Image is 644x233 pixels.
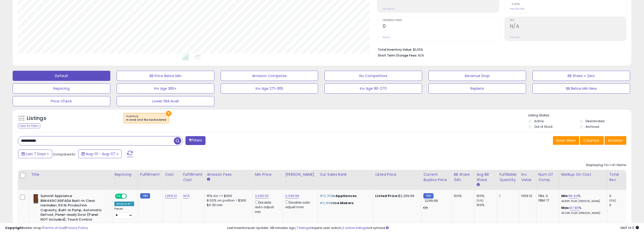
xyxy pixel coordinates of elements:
[510,19,626,22] span: ROI
[27,115,46,122] h5: Listings
[5,226,88,230] div: seller snap | |
[183,193,189,199] a: N/A
[476,172,495,183] div: Avg BB Share
[78,150,122,158] button: Aug-01 - Aug-07
[165,193,177,199] a: 1,059.12
[114,172,136,177] div: Repricing
[117,83,214,94] button: Inv Age 365+
[583,138,599,143] span: Columns
[5,225,24,230] strong: Copyright
[609,194,630,198] div: 0
[324,83,422,94] button: Inv Age 181-270
[140,193,150,199] small: FBM
[207,172,251,177] div: Amazon Fees
[580,136,604,145] button: Columns
[227,226,639,230] div: Last InventoryLab Update: 48 minutes ago, require user action, not synced.
[383,19,499,22] span: Ordered Items
[538,172,557,183] div: Num of Comp.
[13,71,110,81] button: Default
[18,150,52,158] button: Last 7 Days
[425,198,438,203] span: 2299.99
[126,194,134,199] span: OFF
[528,113,631,118] p: Listing States:
[586,124,599,129] label: Archived
[561,194,603,203] div: %
[320,201,331,205] span: #2,160
[126,118,166,122] div: in stock and fba backordered
[207,194,249,198] div: 15% for <= $300
[561,200,603,203] p: 44.83% Profit [PERSON_NAME]
[586,163,626,168] div: Displaying 1 to 1 of 1 items
[569,193,578,199] a: 96.94
[375,172,419,177] div: Listed Price
[165,172,179,177] div: Cost
[296,225,310,230] a: 7 listings
[538,198,555,203] div: FBM: 17
[207,177,210,182] small: Amazon Fees.
[605,136,626,145] button: Actions
[126,114,166,122] span: Inventory :
[221,71,318,81] button: Amazon Competes
[538,194,555,198] div: FBA: 0
[561,206,603,215] div: %
[166,111,171,116] button: ×
[383,36,390,39] small: Prev: 0
[532,71,630,81] button: BB Share = Zero
[114,202,134,206] div: Amazon AI *
[561,193,569,198] b: Min:
[320,172,371,177] div: Cur Sales Rank
[40,194,102,228] b: Summit Appliance BIM44GCSSIFADA Built-In Clear Icemaker, 50 lb Production Capacity, Built-in Pump...
[609,199,616,203] small: (0%)
[66,225,88,230] a: Privacy Policy
[207,203,249,207] div: $0.30 min
[510,2,520,6] small: 0.00%
[285,193,299,199] a: 2,299.99
[423,193,433,199] small: FBM
[285,200,314,209] div: Disable auto adjust max
[454,172,472,183] div: BB Share 24h.
[559,170,607,190] th: The percentage added to the cost of goods (COGS) that forms the calculator for Min & Max prices.
[476,199,484,203] small: (0%)
[609,172,628,183] div: Total Rev.
[185,136,205,145] button: Filters
[207,198,249,203] div: 8.00% on portion > $300
[570,205,579,210] a: 97.80
[342,225,367,230] a: 2 active listings
[553,136,579,145] button: Save View
[114,207,134,219] div: Preset:
[499,172,517,183] div: Fulfillable Quantity
[115,194,122,199] span: ON
[476,194,497,198] div: 100%
[221,83,318,94] button: Inv Age 271-365
[183,172,202,183] div: Fulfillment Cost
[26,151,46,156] span: Last 7 Days
[586,119,605,123] label: Deactivated
[378,47,412,52] b: Total Inventory Value:
[620,225,639,230] span: 2025-08-15 14:11 GMT
[378,53,417,58] b: Short Term Storage Fees:
[324,71,422,81] button: No Competitors
[378,46,622,52] li: $1,059
[255,172,281,177] div: Min Price
[140,172,161,177] div: Fulfillment
[454,194,470,198] div: 100%
[31,172,110,177] div: Title
[13,96,110,106] button: Price Check
[534,119,544,123] label: Active
[320,193,333,198] span: #12,700
[510,36,520,39] small: Prev: N/A
[117,71,214,81] button: BB Price Below Min
[510,7,524,10] small: Prev: 100.00%
[336,193,357,198] span: Appliances
[383,7,394,10] small: Prev: $0.00
[510,23,626,30] h2: N/A
[383,23,499,30] h2: 0
[86,151,115,156] span: Aug-01 - Aug-07
[255,193,269,199] a: 2,290.00
[53,152,76,157] span: Compared to:
[117,96,214,106] button: Lower FBA Avail
[428,71,526,81] button: Revenue Drop
[561,211,603,215] p: 45.04% Profit [PERSON_NAME]
[418,53,424,58] span: N/A
[423,172,449,183] div: Current Buybox Price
